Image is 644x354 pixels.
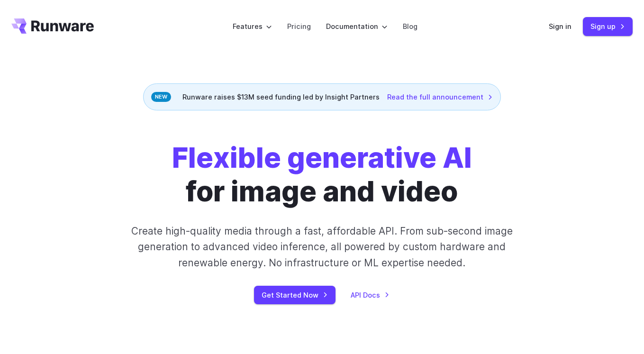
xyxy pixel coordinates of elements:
a: Read the full announcement [387,91,493,102]
h1: for image and video [172,141,472,208]
label: Documentation [326,21,388,32]
div: Runware raises $13M seed funding led by Insight Partners [143,83,501,110]
a: Get Started Now [254,286,336,304]
strong: Flexible generative AI [172,141,472,174]
a: Go to / [11,18,94,34]
label: Features [233,21,272,32]
a: API Docs [351,290,390,300]
a: Pricing [287,21,311,32]
a: Sign in [549,21,571,32]
a: Sign up [583,17,633,36]
a: Blog [403,21,417,32]
p: Create high-quality media through a fast, affordable API. From sub-second image generation to adv... [123,223,521,271]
